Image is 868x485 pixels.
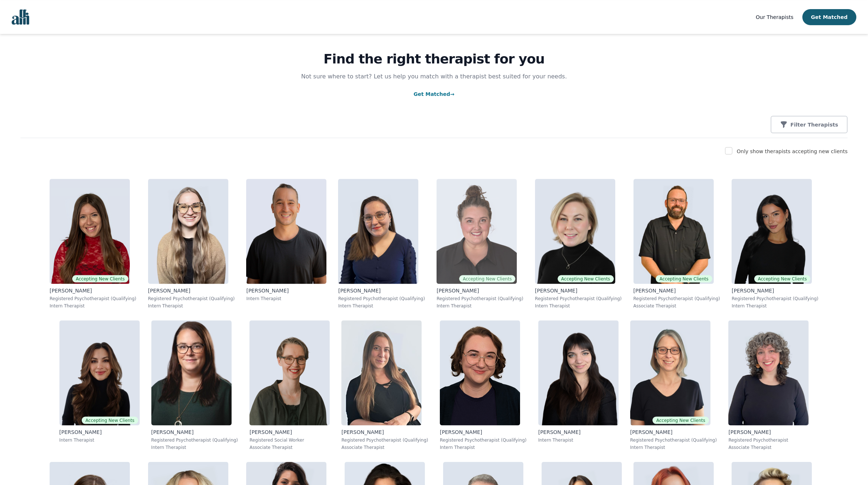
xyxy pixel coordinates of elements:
p: [PERSON_NAME] [538,428,619,435]
a: Alyssa_TweedieAccepting New Clients[PERSON_NAME]Registered Psychotherapist (Qualifying)Intern The... [726,173,824,314]
p: Intern Therapist [148,303,235,309]
p: Registered Psychotherapist (Qualifying) [535,295,622,301]
img: Vanessa_McCulloch [338,179,418,284]
img: Jordan_Nardone [728,320,809,425]
p: [PERSON_NAME] [633,287,720,294]
p: [PERSON_NAME] [732,287,818,294]
p: Filter Therapists [790,121,838,128]
p: Intern Therapist [59,437,140,443]
img: Josh_Cadieux [633,179,714,284]
p: Intern Therapist [630,444,717,450]
p: Registered Psychotherapist (Qualifying) [338,295,425,301]
img: Shannon_Vokes [341,320,422,425]
span: Accepting New Clients [459,275,515,282]
p: [PERSON_NAME] [535,287,622,294]
p: Intern Therapist [246,295,326,301]
a: Our Therapists [756,12,793,21]
p: Intern Therapist [437,303,523,309]
p: Intern Therapist [338,303,425,309]
p: Registered Psychotherapist (Qualifying) [50,295,136,301]
a: Josh_CadieuxAccepting New Clients[PERSON_NAME]Registered Psychotherapist (Qualifying)Associate Th... [628,173,726,314]
img: Christina_Johnson [538,320,619,425]
p: [PERSON_NAME] [437,287,523,294]
p: [PERSON_NAME] [246,287,326,294]
p: [PERSON_NAME] [728,428,809,435]
span: Accepting New Clients [754,275,810,282]
span: Our Therapists [756,14,793,20]
p: Associate Therapist [341,444,428,450]
img: Janelle_Rushton [437,179,517,284]
img: Kavon_Banejad [246,179,326,284]
p: Intern Therapist [50,303,136,309]
a: Jordan_Nardone[PERSON_NAME]Registered PsychotherapistAssociate Therapist [722,314,814,456]
img: Andrea_Nordby [151,320,232,425]
p: [PERSON_NAME] [440,428,527,435]
img: Jocelyn_Crawford [535,179,615,284]
p: Registered Psychotherapist (Qualifying) [341,437,428,443]
p: Registered Psychotherapist (Qualifying) [440,437,527,443]
span: Accepting New Clients [656,275,712,282]
a: Kavon_Banejad[PERSON_NAME]Intern Therapist [240,173,332,314]
a: Meghan_DudleyAccepting New Clients[PERSON_NAME]Registered Psychotherapist (Qualifying)Intern Ther... [624,314,723,456]
img: Saba_Salemi [59,320,140,425]
img: alli logo [12,9,29,24]
p: Intern Therapist [440,444,527,450]
button: Filter Therapists [771,116,848,133]
a: Jocelyn_CrawfordAccepting New Clients[PERSON_NAME]Registered Psychotherapist (Qualifying)Intern T... [529,173,628,314]
p: Intern Therapist [151,444,238,450]
a: Andrea_Nordby[PERSON_NAME]Registered Psychotherapist (Qualifying)Intern Therapist [146,314,244,456]
img: Rose_Willow [440,320,520,425]
img: Alisha_Levine [50,179,130,284]
a: Rose_Willow[PERSON_NAME]Registered Psychotherapist (Qualifying)Intern Therapist [434,314,532,456]
a: Christina_Johnson[PERSON_NAME]Intern Therapist [532,314,624,456]
p: Registered Psychotherapist (Qualifying) [732,295,818,301]
p: [PERSON_NAME] [59,428,140,435]
p: [PERSON_NAME] [148,287,235,294]
p: Intern Therapist [538,437,619,443]
a: Get Matched [414,91,454,97]
a: Alisha_LevineAccepting New Clients[PERSON_NAME]Registered Psychotherapist (Qualifying)Intern Ther... [44,173,142,314]
img: Meghan_Dudley [630,320,710,425]
p: Registered Psychotherapist (Qualifying) [630,437,717,443]
p: Associate Therapist [728,444,809,450]
span: Accepting New Clients [652,416,709,424]
label: Only show therapists accepting new clients [737,148,848,154]
p: [PERSON_NAME] [338,287,425,294]
p: Registered Psychotherapist (Qualifying) [148,295,235,301]
p: Not sure where to start? Let us help you match with a therapist best suited for your needs. [294,72,574,81]
p: [PERSON_NAME] [630,428,717,435]
p: [PERSON_NAME] [249,428,330,435]
span: Accepting New Clients [558,275,614,282]
p: Intern Therapist [732,303,818,309]
span: Accepting New Clients [72,275,128,282]
p: Registered Psychotherapist (Qualifying) [633,295,720,301]
span: → [450,91,454,97]
h1: Find the right therapist for you [20,51,848,66]
a: Saba_SalemiAccepting New Clients[PERSON_NAME]Intern Therapist [54,314,146,456]
p: [PERSON_NAME] [151,428,238,435]
p: [PERSON_NAME] [341,428,428,435]
a: Vanessa_McCulloch[PERSON_NAME]Registered Psychotherapist (Qualifying)Intern Therapist [332,173,431,314]
a: Claire_Cummings[PERSON_NAME]Registered Social WorkerAssociate Therapist [244,314,336,456]
p: Registered Psychotherapist (Qualifying) [151,437,238,443]
a: Janelle_RushtonAccepting New Clients[PERSON_NAME]Registered Psychotherapist (Qualifying)Intern Th... [431,173,529,314]
p: Registered Social Worker [249,437,330,443]
img: Alyssa_Tweedie [732,179,812,284]
span: Accepting New Clients [82,416,138,424]
img: Faith_Woodley [148,179,228,284]
a: Shannon_Vokes[PERSON_NAME]Registered Psychotherapist (Qualifying)Associate Therapist [336,314,434,456]
p: Intern Therapist [535,303,622,309]
p: [PERSON_NAME] [50,287,136,294]
p: Registered Psychotherapist (Qualifying) [437,295,523,301]
a: Faith_Woodley[PERSON_NAME]Registered Psychotherapist (Qualifying)Intern Therapist [142,173,241,314]
p: Registered Psychotherapist [728,437,809,443]
img: Claire_Cummings [249,320,330,425]
p: Associate Therapist [633,303,720,309]
button: Get Matched [802,9,856,25]
p: Associate Therapist [249,444,330,450]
